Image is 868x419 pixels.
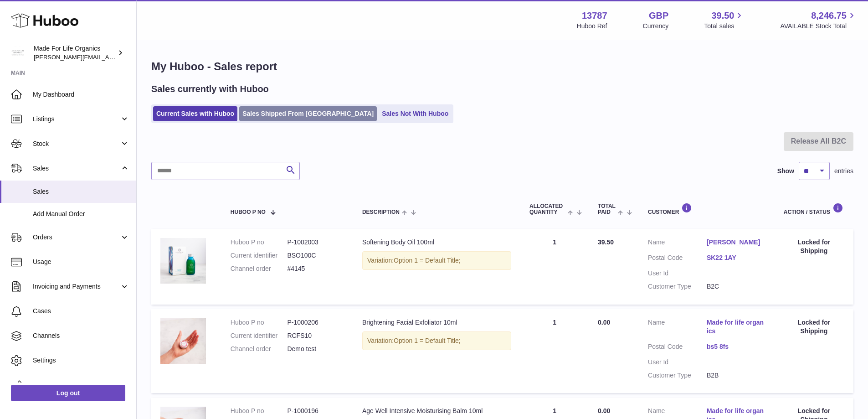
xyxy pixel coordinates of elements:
[780,10,857,31] a: 8,246.75 AVAILABLE Stock Total
[379,106,452,121] a: Sales Not With Huboo
[287,238,344,247] dd: P-1002003
[362,331,511,350] div: Variation:
[33,307,129,316] span: Cases
[33,282,120,291] span: Invoicing and Payments
[231,318,288,327] dt: Huboo P no
[704,22,745,31] span: Total sales
[577,22,607,31] div: Huboo Ref
[520,229,589,305] td: 1
[784,203,844,215] div: Action / Status
[649,10,668,22] strong: GBP
[582,10,607,22] strong: 13787
[287,345,344,353] dd: Demo test
[153,106,237,121] a: Current Sales with Huboo
[707,342,765,351] a: bs5 8fs
[598,238,614,246] span: 39.50
[648,358,707,367] dt: User Id
[707,318,765,336] a: Made for life organics
[239,106,377,121] a: Sales Shipped From [GEOGRAPHIC_DATA]
[33,356,129,365] span: Settings
[394,257,461,264] span: Option 1 = Default Title;
[231,331,288,340] dt: Current identifier
[33,164,120,173] span: Sales
[643,22,669,31] div: Currency
[704,10,745,31] a: 39.50 Total sales
[33,140,120,148] span: Stock
[648,203,765,215] div: Customer
[11,385,125,401] a: Log out
[160,238,206,284] img: softening-body-oil-100ml-bso100c-1.jpg
[287,407,344,415] dd: P-1000196
[231,345,288,353] dt: Channel order
[231,264,288,273] dt: Channel order
[598,407,610,414] span: 0.00
[777,167,794,176] label: Show
[11,46,25,60] img: geoff.winwood@madeforlifeorganics.com
[648,282,707,291] dt: Customer Type
[784,318,844,336] div: Locked for Shipping
[648,318,707,338] dt: Name
[394,337,461,344] span: Option 1 = Default Title;
[287,318,344,327] dd: P-1000206
[834,167,853,176] span: entries
[33,90,129,99] span: My Dashboard
[520,309,589,393] td: 1
[33,210,129,218] span: Add Manual Order
[362,238,511,247] div: Softening Body Oil 100ml
[151,83,269,95] h2: Sales currently with Huboo
[598,203,616,215] span: Total paid
[362,407,511,415] div: Age Well Intensive Moisturising Balm 10ml
[362,318,511,327] div: Brightening Facial Exfoliator 10ml
[529,203,565,215] span: ALLOCATED Quantity
[811,10,847,22] span: 8,246.75
[231,238,288,247] dt: Huboo P no
[362,209,400,215] span: Description
[648,253,707,264] dt: Postal Code
[287,331,344,340] dd: RCFS10
[707,371,765,380] dd: B2B
[598,319,610,326] span: 0.00
[648,269,707,278] dt: User Id
[287,264,344,273] dd: #4145
[707,282,765,291] dd: B2C
[33,381,129,389] span: Returns
[160,318,206,364] img: brightening-facial-exfoliator-10ml-rcfs10-5.jpg
[33,258,129,266] span: Usage
[780,22,857,31] span: AVAILABLE Stock Total
[711,10,734,22] span: 39.50
[784,238,844,255] div: Locked for Shipping
[33,115,120,124] span: Listings
[34,44,116,62] div: Made For Life Organics
[707,253,765,262] a: SK22 1AY
[648,371,707,380] dt: Customer Type
[648,342,707,353] dt: Postal Code
[33,233,120,242] span: Orders
[287,251,344,260] dd: BSO100C
[33,331,129,340] span: Channels
[231,251,288,260] dt: Current identifier
[231,209,266,215] span: Huboo P no
[151,59,853,74] h1: My Huboo - Sales report
[231,407,288,415] dt: Huboo P no
[648,238,707,249] dt: Name
[362,251,511,270] div: Variation:
[34,53,231,61] span: [PERSON_NAME][EMAIL_ADDRESS][PERSON_NAME][DOMAIN_NAME]
[707,238,765,247] a: [PERSON_NAME]
[33,187,129,196] span: Sales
